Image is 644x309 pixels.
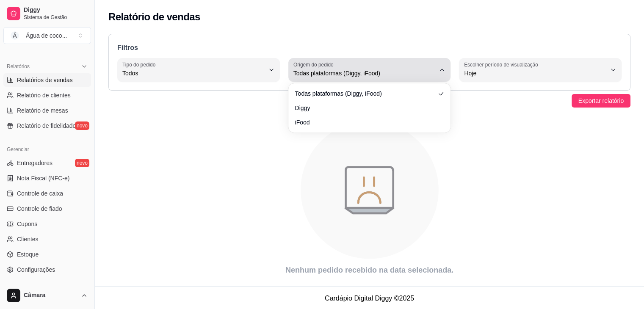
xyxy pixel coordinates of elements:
label: Tipo do pedido [122,61,158,68]
div: Gerenciar [3,143,91,156]
span: Clientes [17,235,39,243]
h2: Relatório de vendas [108,10,200,24]
p: Filtros [117,43,622,53]
article: Nenhum pedido recebido na data selecionada. [108,264,630,276]
span: Nota Fiscal (NFC-e) [17,174,69,182]
span: Todas plataformas (Diggy, iFood) [293,69,436,77]
span: Todos [122,69,265,77]
span: Relatório de clientes [17,91,71,99]
span: Configurações [17,265,55,274]
span: Todas plataformas (Diggy, iFood) [295,89,436,98]
span: Sistema de Gestão [24,14,88,21]
span: Entregadores [17,159,53,167]
span: Diggy [295,104,436,112]
span: Á [11,31,19,40]
label: Escolher período de visualização [464,61,541,68]
div: animation [108,116,630,264]
span: Controle de fiado [17,204,62,213]
div: Água de coco ... [26,31,67,40]
span: Relatórios de vendas [17,76,73,84]
span: Hoje [464,69,606,77]
span: Relatório de fidelidade [17,121,76,130]
span: Câmara [24,292,77,299]
label: Origem do pedido [293,61,336,68]
span: Estoque [17,250,39,259]
span: Cupons [17,220,37,228]
span: iFood [295,118,436,127]
span: Controle de caixa [17,189,63,198]
span: Relatório de mesas [17,106,68,115]
span: Relatórios [7,63,30,70]
span: Diggy [24,6,88,14]
button: Select a team [3,27,91,44]
span: Exportar relatório [578,96,624,105]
